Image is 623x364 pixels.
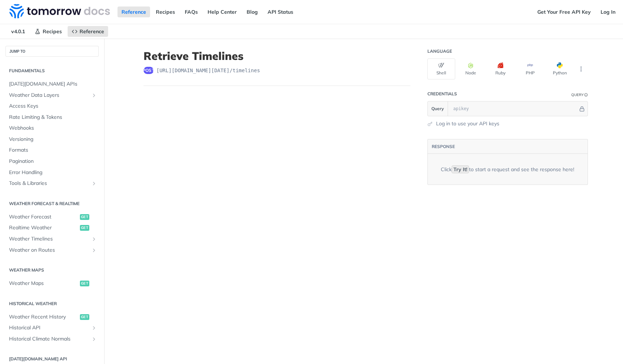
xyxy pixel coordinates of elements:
img: Tomorrow.io Weather API Docs [9,4,110,18]
a: Weather TimelinesShow subpages for Weather Timelines [5,234,99,244]
span: Tools & Libraries [9,180,89,187]
h2: [DATE][DOMAIN_NAME] API [5,356,99,362]
h2: Fundamentals [5,68,99,74]
button: Show subpages for Historical Climate Normals [91,336,97,342]
a: Tools & LibrariesShow subpages for Tools & Libraries [5,178,99,189]
svg: More ellipsis [578,66,584,72]
a: Blog [243,6,262,17]
a: Versioning [5,134,99,145]
span: v4.0.1 [7,26,29,37]
code: Try It! [452,165,469,173]
i: Information [584,93,588,97]
span: Webhooks [9,125,97,132]
span: Rate Limiting & Tokens [9,114,97,121]
a: Help Center [204,6,241,17]
h2: Historical Weather [5,300,99,307]
div: Query [571,92,584,97]
button: JUMP TO [5,46,99,57]
a: Recipes [31,26,66,37]
a: Formats [5,145,99,156]
div: Language [427,48,452,54]
button: Show subpages for Weather on Routes [91,247,97,253]
a: Log In [597,6,619,17]
a: Access Keys [5,101,99,112]
span: Reference [80,28,104,35]
button: RESPONSE [431,143,455,150]
a: [DATE][DOMAIN_NAME] APIs [5,79,99,90]
button: More Languages [576,64,586,74]
span: https://api.tomorrow.io/v4/timelines [157,67,260,74]
a: Weather Mapsget [5,278,99,289]
span: Error Handling [9,169,97,176]
a: Recipes [152,6,179,17]
span: Realtime Weather [9,224,78,231]
a: Rate Limiting & Tokens [5,112,99,123]
button: Show subpages for Weather Data Layers [91,92,97,98]
button: PHP [516,58,544,79]
a: Reference [118,6,150,17]
button: Query [428,101,448,116]
button: Python [546,58,574,79]
span: Access Keys [9,103,97,110]
a: Weather on RoutesShow subpages for Weather on Routes [5,245,99,256]
span: Weather Timelines [9,235,89,243]
a: API Status [264,6,297,17]
span: Weather Forecast [9,213,78,221]
span: Formats [9,147,97,154]
button: Show subpages for Historical API [91,325,97,331]
h2: Weather Maps [5,267,99,273]
button: Ruby [487,58,515,79]
span: get [80,314,89,320]
a: Pagination [5,156,99,167]
div: QueryInformation [571,92,588,97]
h1: Retrieve Timelines [144,49,410,62]
input: apikey [450,101,578,116]
span: post [144,67,154,74]
h2: Weather Forecast & realtime [5,200,99,207]
a: Error Handling [5,167,99,178]
button: Show subpages for Tools & Libraries [91,181,97,186]
span: Historical Climate Normals [9,335,89,343]
span: Historical API [9,324,89,331]
a: Log in to use your API keys [436,120,499,127]
a: Historical Climate NormalsShow subpages for Historical Climate Normals [5,334,99,344]
span: Weather Recent History [9,313,78,321]
a: Webhooks [5,123,99,134]
button: Shell [427,58,455,79]
span: Weather on Routes [9,247,89,254]
div: Click to start a request and see the response here! [441,166,574,173]
div: Credentials [427,91,457,97]
span: Query [431,105,444,112]
span: Versioning [9,136,97,143]
a: Weather Forecastget [5,212,99,222]
span: Weather Maps [9,280,78,287]
button: Show subpages for Weather Timelines [91,236,97,242]
span: [DATE][DOMAIN_NAME] APIs [9,81,97,88]
span: get [80,281,89,286]
span: get [80,214,89,220]
a: FAQs [181,6,202,17]
a: Reference [68,26,108,37]
span: Pagination [9,158,97,165]
span: Recipes [43,28,62,35]
button: Node [457,58,485,79]
a: Weather Data LayersShow subpages for Weather Data Layers [5,90,99,101]
a: Realtime Weatherget [5,222,99,233]
span: Weather Data Layers [9,92,89,99]
button: Hide [578,105,586,112]
a: Get Your Free API Key [533,6,595,17]
a: Historical APIShow subpages for Historical API [5,322,99,333]
span: get [80,225,89,231]
a: Weather Recent Historyget [5,312,99,322]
